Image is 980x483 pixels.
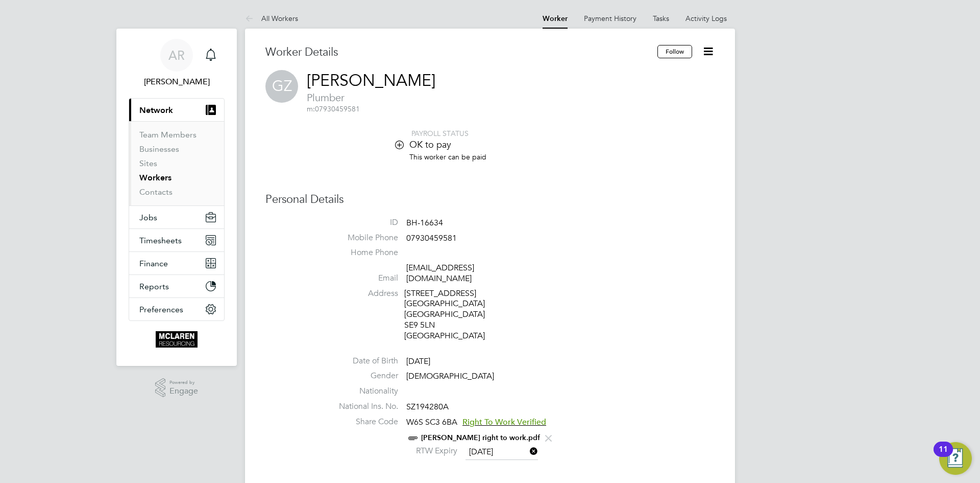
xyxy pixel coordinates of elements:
[327,288,398,299] label: Address
[327,356,398,366] label: Date of Birth
[406,402,449,412] span: SZ194280A
[939,449,948,463] div: 11
[409,152,486,162] span: This worker can be paid
[327,417,398,427] label: Share Code
[139,259,168,268] span: Finance
[462,417,546,427] span: Right To Work Verified
[265,70,298,103] span: GZ
[139,144,179,154] a: Businesses
[327,247,398,258] label: Home Phone
[139,187,173,197] a: Contacts
[129,331,225,348] a: Go to home page
[169,387,198,396] span: Engage
[404,288,501,341] div: [STREET_ADDRESS] [GEOGRAPHIC_DATA] [GEOGRAPHIC_DATA] SE9 5LN [GEOGRAPHIC_DATA]
[129,229,224,251] button: Timesheets
[129,206,224,228] button: Jobs
[406,372,494,382] span: [DEMOGRAPHIC_DATA]
[327,401,398,412] label: National Ins. No.
[406,218,443,228] span: BH-16634
[139,282,169,291] span: Reports
[584,14,636,23] a: Payment History
[327,386,398,397] label: Nationality
[155,378,199,398] a: Powered byEngage
[327,233,398,243] label: Mobile Phone
[139,213,157,222] span: Jobs
[406,356,430,366] span: [DATE]
[307,104,360,113] span: 07930459581
[139,236,182,245] span: Timesheets
[406,446,457,456] label: RTW Expiry
[265,45,657,60] h3: Worker Details
[653,14,669,23] a: Tasks
[139,158,157,168] a: Sites
[406,417,457,427] span: W6S SC3 6BA
[406,233,457,243] span: 07930459581
[116,29,237,366] nav: Main navigation
[129,99,224,121] button: Network
[307,91,435,104] span: Plumber
[409,139,451,150] span: OK to pay
[685,14,727,23] a: Activity Logs
[245,14,298,23] a: All Workers
[129,39,225,88] a: AR[PERSON_NAME]
[156,331,197,348] img: mclaren-logo-retina.png
[129,252,224,274] button: Finance
[939,442,972,475] button: Open Resource Center, 11 new notifications
[265,192,715,207] h3: Personal Details
[327,217,398,228] label: ID
[327,273,398,284] label: Email
[421,433,540,442] a: [PERSON_NAME] right to work.pdf
[129,121,224,205] div: Network
[139,173,171,182] a: Workers
[307,71,435,90] a: [PERSON_NAME]
[657,45,692,58] button: Follow
[307,104,315,113] span: m:
[139,105,173,115] span: Network
[129,275,224,297] button: Reports
[327,371,398,381] label: Gender
[411,129,469,138] span: PAYROLL STATUS
[129,298,224,320] button: Preferences
[129,76,225,88] span: Arek Roziewicz
[139,305,183,314] span: Preferences
[543,14,568,23] a: Worker
[139,130,197,140] a: Team Members
[169,378,198,387] span: Powered by
[168,49,185,62] span: AR
[465,445,538,460] input: Select one
[406,263,474,284] a: [EMAIL_ADDRESS][DOMAIN_NAME]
